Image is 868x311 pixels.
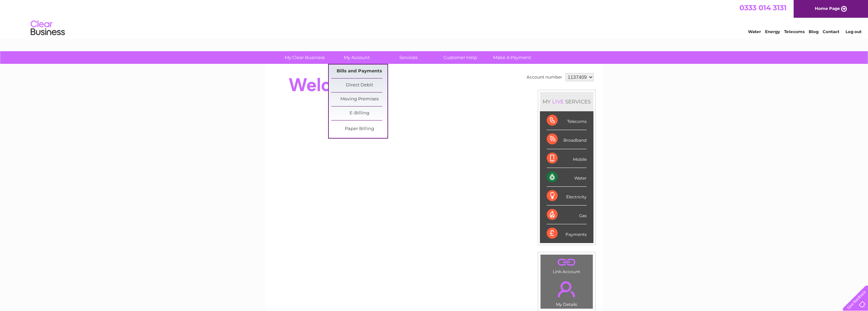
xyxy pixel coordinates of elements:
a: Blog [809,29,819,34]
a: Paper Billing [331,122,387,136]
a: Log out [845,29,862,34]
a: Services [380,51,437,64]
a: Direct Debit [331,79,387,92]
div: Clear Business is a trading name of Verastar Limited (registered in [GEOGRAPHIC_DATA] No. 3667643... [273,4,595,33]
a: Moving Premises [331,93,387,106]
div: Mobile [547,149,587,168]
div: Broadband [547,130,587,149]
a: 0333 014 3131 [739,3,786,12]
td: My Details [540,275,593,309]
a: My Account [328,51,385,64]
a: Contact [823,29,839,34]
div: MY SERVICES [540,92,593,111]
a: Customer Help [432,51,488,64]
div: Electricity [547,187,587,206]
div: Water [547,168,587,187]
a: Water [748,29,761,34]
div: Gas [547,206,587,224]
a: . [542,256,591,268]
div: LIVE [551,98,565,105]
td: Link Account [540,254,593,276]
a: Make A Payment [484,51,540,64]
a: Telecoms [784,29,805,34]
div: Telecoms [547,111,587,130]
td: Account number [525,71,564,83]
a: Bills and Payments [331,65,387,78]
img: logo.png [30,18,65,39]
div: Payments [547,224,587,243]
a: E-Billing [331,107,387,120]
a: Energy [765,29,780,34]
a: My Clear Business [277,51,333,64]
a: . [542,277,591,301]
